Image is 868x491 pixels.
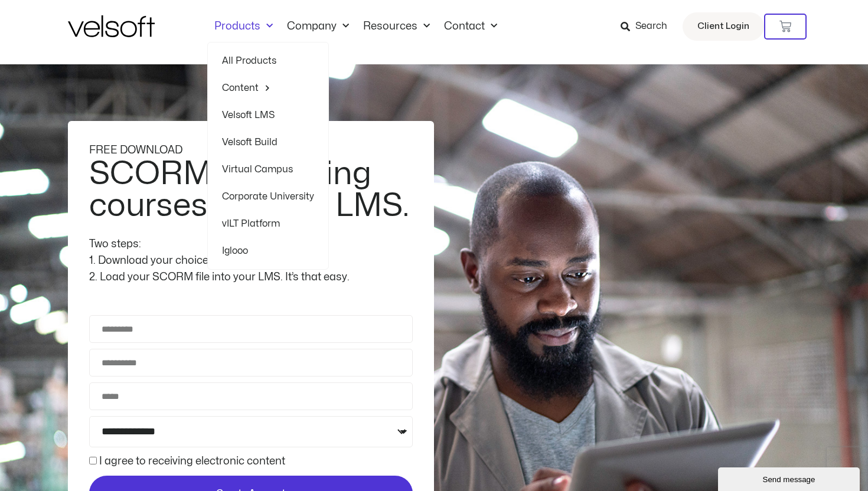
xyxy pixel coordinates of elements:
[718,465,862,491] iframe: chat widget
[280,20,356,33] a: CompanyMenu Toggle
[683,12,764,41] a: Client Login
[207,20,504,33] nav: Menu
[89,269,413,286] div: 2. Load your SCORM file into your LMS. It’s that easy.
[222,102,314,129] a: Velsoft LMS
[356,20,437,33] a: ResourcesMenu Toggle
[89,253,413,269] div: 1. Download your choice of SCORM course
[222,210,314,237] a: vILT Platform
[222,156,314,183] a: Virtual Campus
[222,129,314,156] a: Velsoft Build
[621,17,676,37] a: Search
[89,142,413,159] div: FREE DOWNLOAD
[89,158,410,222] h2: SCORM e-learning courses for your LMS.
[207,20,280,33] a: ProductsMenu Toggle
[222,47,314,74] a: All Products
[99,456,285,466] label: I agree to receiving electronic content
[222,74,314,102] a: ContentMenu Toggle
[89,236,413,253] div: Two steps:
[635,19,667,34] span: Search
[222,183,314,210] a: Corporate University
[68,15,155,37] img: Velsoft Training Materials
[207,42,329,270] ul: ProductsMenu Toggle
[697,19,749,34] span: Client Login
[222,237,314,264] a: Iglooo
[437,20,504,33] a: ContactMenu Toggle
